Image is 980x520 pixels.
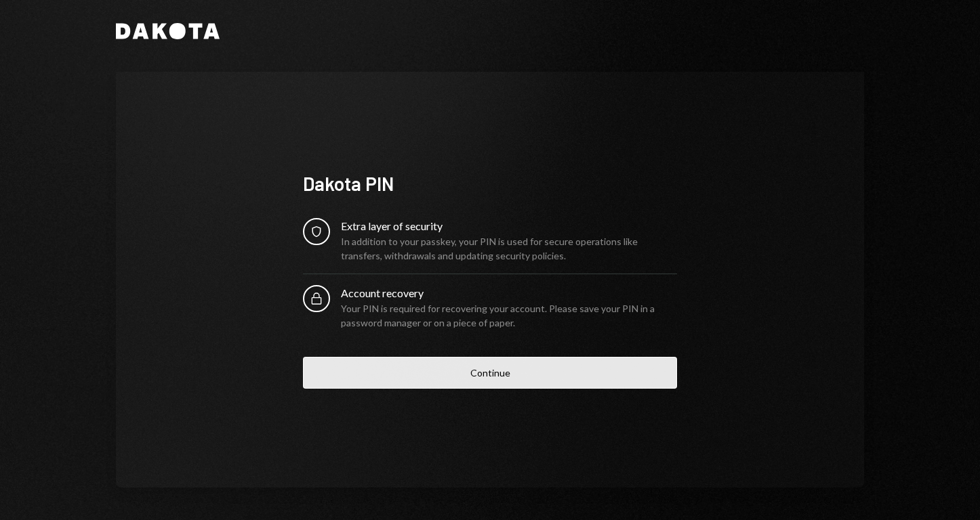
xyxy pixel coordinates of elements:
[341,234,677,263] div: In addition to your passkey, your PIN is used for secure operations like transfers, withdrawals a...
[341,218,677,234] div: Extra layer of security
[303,171,677,197] div: Dakota PIN
[303,357,677,389] button: Continue
[341,285,677,301] div: Account recovery
[341,301,677,330] div: Your PIN is required for recovering your account. Please save your PIN in a password manager or o...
